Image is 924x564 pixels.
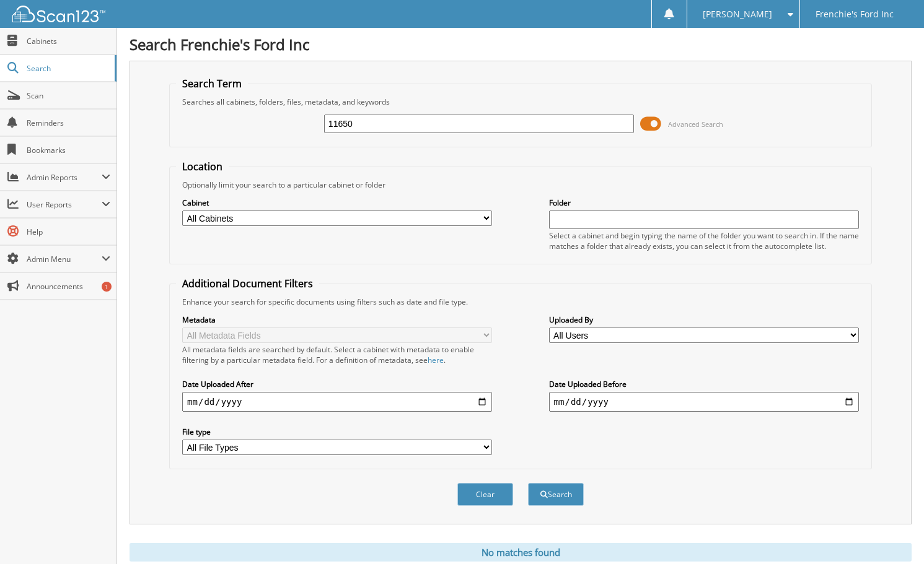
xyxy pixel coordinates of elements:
[182,197,492,208] label: Cabinet
[12,6,105,22] img: scan123-logo-white.svg
[176,297,865,307] div: Enhance your search for specific documents using filters such as date and file type.
[668,119,723,129] span: Advanced Search
[27,63,108,74] span: Search
[176,277,319,290] legend: Additional Document Filters
[27,90,110,101] span: Scan
[549,230,859,251] div: Select a cabinet and begin typing the name of the folder you want to search in. If the name match...
[182,344,492,365] div: All metadata fields are searched by default. Select a cabinet with metadata to enable filtering b...
[130,34,912,54] h1: Search Frenchie's Ford Inc
[27,118,110,128] span: Reminders
[27,36,110,46] span: Cabinets
[27,199,102,210] span: User Reports
[176,97,865,107] div: Searches all cabinets, folders, files, metadata, and keywords
[102,282,112,292] div: 1
[27,227,110,237] span: Help
[549,379,859,389] label: Date Uploaded Before
[27,172,102,183] span: Admin Reports
[176,77,248,90] legend: Search Term
[130,543,912,562] div: No matches found
[27,145,110,155] span: Bookmarks
[549,392,859,412] input: end
[549,197,859,208] label: Folder
[182,392,492,412] input: start
[549,315,859,325] label: Uploaded By
[428,355,444,365] a: here
[816,11,894,18] span: Frenchie's Ford Inc
[528,483,584,506] button: Search
[182,427,492,437] label: File type
[182,379,492,389] label: Date Uploaded After
[27,281,110,292] span: Announcements
[176,160,229,173] legend: Location
[182,315,492,325] label: Metadata
[457,483,513,506] button: Clear
[703,11,772,18] span: [PERSON_NAME]
[27,254,102,264] span: Admin Menu
[176,180,865,190] div: Optionally limit your search to a particular cabinet or folder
